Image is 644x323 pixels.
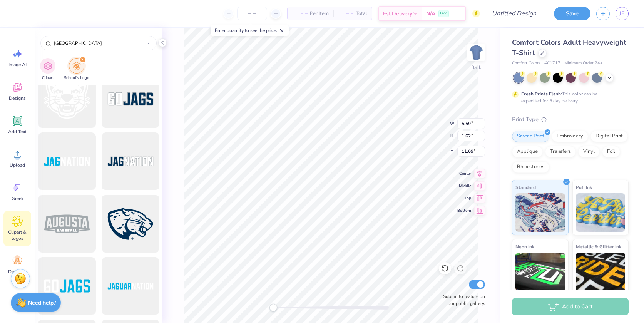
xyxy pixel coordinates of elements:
[10,162,25,168] span: Upload
[512,115,629,124] div: Print Type
[338,10,353,18] span: – –
[28,299,56,306] strong: Need help?
[40,58,55,81] div: filter for Clipart
[512,60,540,67] span: Comfort Colors
[578,146,600,157] div: Vinyl
[486,6,542,21] input: Untitled Design
[8,269,27,275] span: Decorate
[515,193,565,232] img: Standard
[457,208,471,214] span: Bottom
[545,146,576,157] div: Transfers
[602,146,620,157] div: Foil
[512,146,543,157] div: Applique
[72,62,81,70] img: School's Logo Image
[310,10,329,18] span: Per Item
[292,10,308,18] span: – –
[576,253,626,291] img: Metallic & Glitter Ink
[383,10,412,18] span: Est. Delivery
[544,60,560,67] span: # C1717
[457,183,471,189] span: Middle
[552,131,588,142] div: Embroidery
[515,243,534,251] span: Neon Ink
[9,95,26,101] span: Designs
[8,62,27,68] span: Image AI
[471,64,481,71] div: Back
[590,131,628,142] div: Digital Print
[8,129,27,135] span: Add Text
[512,131,549,142] div: Screen Print
[515,183,536,191] span: Standard
[440,11,447,16] span: Free
[554,7,590,20] button: Save
[64,58,89,81] div: filter for School's Logo
[237,7,267,20] input: – –
[512,161,549,173] div: Rhinestones
[53,39,147,47] input: Try "WashU"
[512,38,626,57] span: Comfort Colors Adult Heavyweight T-Shirt
[457,171,471,177] span: Center
[457,195,471,201] span: Top
[64,58,89,81] button: filter button
[576,193,626,232] img: Puff Ink
[521,90,616,104] div: This color can be expedited for 5 day delivery.
[468,45,484,60] img: Back
[64,75,89,81] span: School's Logo
[616,7,629,20] a: JE
[576,183,592,191] span: Puff Ink
[12,196,23,202] span: Greek
[619,9,625,18] span: JE
[42,75,54,81] span: Clipart
[426,10,435,18] span: N/A
[564,60,603,67] span: Minimum Order: 24 +
[5,229,30,241] span: Clipart & logos
[43,62,52,70] img: Clipart Image
[576,243,621,251] span: Metallic & Glitter Ink
[356,10,367,18] span: Total
[521,91,562,97] strong: Fresh Prints Flash:
[211,25,289,36] div: Enter quantity to see the price.
[40,58,55,81] button: filter button
[515,253,565,291] img: Neon Ink
[269,304,277,311] div: Accessibility label
[439,293,485,307] label: Submit to feature on our public gallery.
